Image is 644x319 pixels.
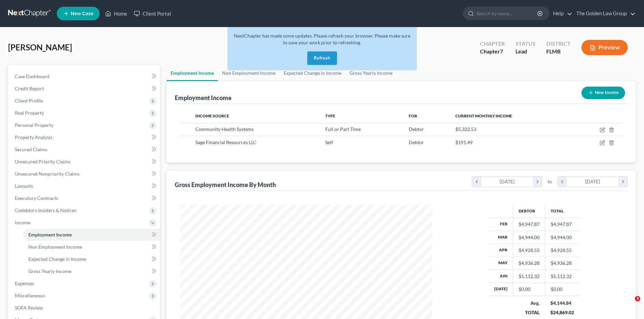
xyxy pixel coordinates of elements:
[545,270,579,283] td: $5,112.32
[621,296,637,312] iframe: Intercom live chat
[9,302,160,314] a: SOFA Review
[516,40,535,48] div: Status
[15,305,43,311] span: SOFA Review
[500,48,503,54] span: 7
[533,177,542,187] i: chevron_right
[23,253,160,265] a: Expected Change in Income
[581,87,625,99] button: New Income
[15,134,52,140] span: Property Analysis
[325,113,335,118] span: Type
[15,98,43,104] span: Client Profile
[480,40,505,48] div: Chapter
[15,171,79,177] span: Unsecured Nonpriority Claims
[472,177,481,187] i: chevron_left
[307,51,337,65] button: Refresh
[9,131,160,143] a: Property Analysis
[15,146,47,152] span: Secured Claims
[519,286,540,293] div: $0.00
[175,94,232,102] div: Employment Income
[516,48,535,55] div: Lead
[9,192,160,204] a: Executory Contracts
[15,159,71,164] span: Unsecured Priority Claims
[15,207,76,213] span: Codebtors Insiders & Notices
[519,260,540,267] div: $4,936.28
[130,7,174,20] a: Client Portal
[195,139,257,145] span: Sage Financial Resources LLC
[167,65,218,81] a: Employment Income
[9,143,160,156] a: Secured Claims
[489,270,513,283] th: Jun
[519,221,540,228] div: $4,947.87
[409,139,424,145] span: Debtor
[519,273,540,280] div: $5,112.32
[618,177,627,187] i: chevron_right
[546,40,571,48] div: District
[15,220,30,225] span: Income
[550,309,574,316] div: $24,869.02
[455,113,512,118] span: Current Monthly Income
[635,296,640,301] span: 3
[573,7,636,20] a: The Golden Law Group
[195,113,229,118] span: Income Source
[519,247,540,254] div: $4,928.55
[23,241,160,253] a: Non Employment Income
[545,218,579,231] td: $4,947.87
[455,126,476,132] span: $5,322.53
[519,234,540,241] div: $4,944.00
[545,204,579,218] th: Total
[325,139,333,145] span: Self
[481,177,533,187] div: [DATE]
[15,293,45,298] span: Miscellaneous
[15,86,44,91] span: Credit Report
[28,268,71,274] span: Gross Yearly Income
[476,7,538,20] input: Search by name...
[15,195,58,201] span: Executory Contracts
[545,283,579,296] td: $0.00
[325,126,361,132] span: Full or Part Time
[9,168,160,180] a: Unsecured Nonpriority Claims
[28,244,82,250] span: Non Employment Income
[545,244,579,257] td: $4,928.55
[489,218,513,231] th: Feb
[545,257,579,270] td: $4,936.28
[558,177,567,187] i: chevron_left
[28,256,86,262] span: Expected Change in Income
[581,40,628,55] button: Preview
[567,177,619,187] div: [DATE]
[455,139,473,145] span: $191.49
[71,11,93,16] span: New Case
[480,48,505,55] div: Chapter
[548,178,552,185] span: to
[15,280,34,286] span: Expenses
[15,73,49,79] span: Case Dashboard
[518,309,540,316] div: TOTAL
[28,232,72,237] span: Employment Income
[15,122,53,128] span: Personal Property
[23,229,160,241] a: Employment Income
[489,283,513,296] th: [DATE]
[550,7,572,20] a: Help
[9,70,160,83] a: Case Dashboard
[234,33,410,45] span: NextChapter has made some updates. Please refresh your browser. Please make sure to save your wor...
[546,48,571,55] div: FLMB
[9,180,160,192] a: Lawsuits
[489,244,513,257] th: Apr
[550,300,574,306] div: $4,144.84
[409,113,417,118] span: For
[218,65,280,81] a: Non Employment Income
[518,300,540,306] div: Avg.
[175,181,276,189] div: Gross Employment Income By Month
[15,183,33,189] span: Lawsuits
[489,257,513,270] th: May
[489,231,513,244] th: Mar
[15,110,44,116] span: Real Property
[102,7,130,20] a: Home
[545,231,579,244] td: $4,944.00
[513,204,545,218] th: Debtor
[23,265,160,277] a: Gross Yearly Income
[9,156,160,168] a: Unsecured Priority Claims
[195,126,254,132] span: Community Health Systems
[8,42,72,52] span: [PERSON_NAME]
[409,126,424,132] span: Debtor
[9,83,160,95] a: Credit Report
